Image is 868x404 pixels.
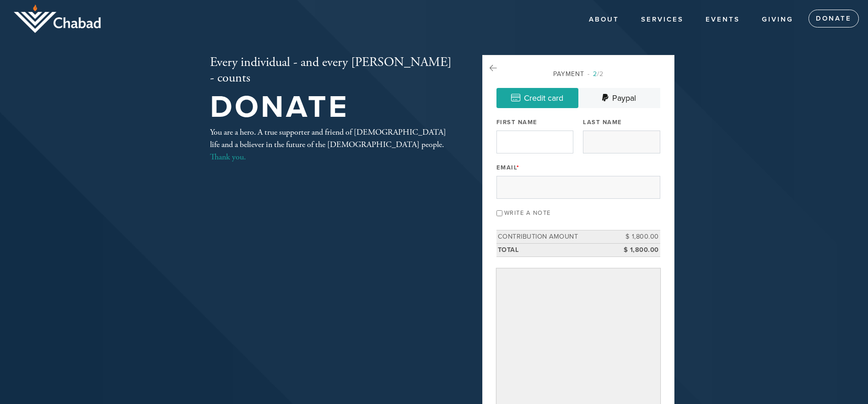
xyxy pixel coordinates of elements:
span: /2 [588,70,604,78]
img: logo_half.png [14,5,101,33]
label: Last Name [583,118,622,126]
div: Payment [496,69,660,79]
a: About [582,11,626,28]
div: You are a hero. A true supporter and friend of [DEMOGRAPHIC_DATA] life and a believer in the futu... [210,126,453,163]
a: Services [634,11,690,28]
a: Credit card [496,88,578,108]
a: Events [699,11,747,28]
label: Email [496,164,520,172]
span: This field is required. [517,164,520,171]
td: $ 1,800.00 [619,243,660,257]
a: Giving [755,11,800,28]
a: Donate [809,10,859,28]
td: Total [496,243,619,257]
span: 2 [593,70,597,78]
label: Write a note [504,209,551,217]
td: $ 1,800.00 [619,230,660,244]
label: First Name [496,118,538,126]
h1: Donate [210,93,453,122]
a: Thank you. [210,152,246,162]
a: Paypal [578,88,660,108]
td: Contribution Amount [496,230,619,244]
h2: Every individual - and every [PERSON_NAME] - counts [210,55,453,86]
